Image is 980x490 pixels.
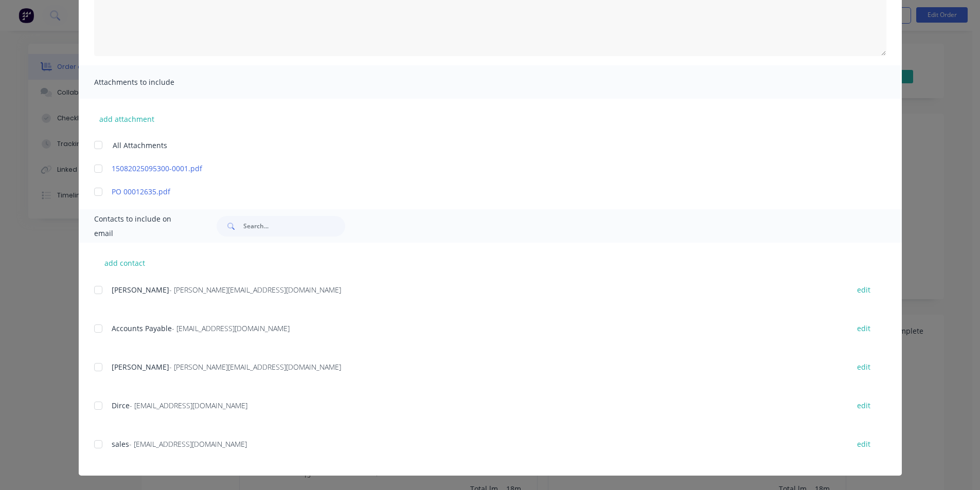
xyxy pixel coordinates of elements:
span: - [EMAIL_ADDRESS][DOMAIN_NAME] [129,439,247,449]
a: PO 00012635.pdf [112,186,839,197]
span: Attachments to include [94,75,207,89]
span: - [EMAIL_ADDRESS][DOMAIN_NAME] [130,401,247,410]
span: - [PERSON_NAME][EMAIL_ADDRESS][DOMAIN_NAME] [169,362,341,372]
span: All Attachments [113,140,167,151]
span: Accounts Payable [112,323,172,333]
button: edit [851,360,877,374]
span: Dirce [112,401,130,410]
button: add attachment [94,111,159,126]
span: Contacts to include on email [94,212,191,241]
input: Search... [243,216,345,237]
span: [PERSON_NAME] [112,362,169,372]
button: edit [851,398,877,412]
button: edit [851,283,877,297]
span: - [PERSON_NAME][EMAIL_ADDRESS][DOMAIN_NAME] [169,285,341,295]
button: add contact [94,255,156,270]
span: - [EMAIL_ADDRESS][DOMAIN_NAME] [172,323,290,333]
button: edit [851,437,877,451]
span: [PERSON_NAME] [112,285,169,295]
a: 15082025095300-0001.pdf [112,163,839,174]
button: edit [851,321,877,335]
span: sales [112,439,129,449]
